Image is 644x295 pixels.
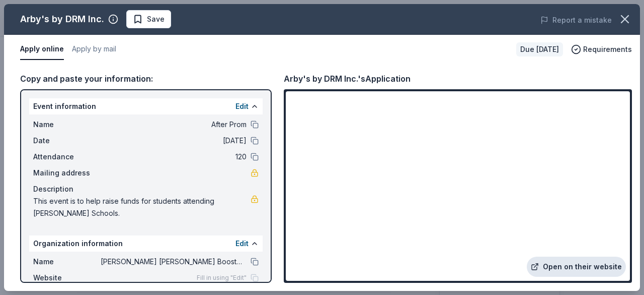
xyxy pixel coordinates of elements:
span: Attendance [33,151,101,163]
span: [DATE] [101,135,247,147]
span: This event is to help raise funds for students attending [PERSON_NAME] Schools. [33,195,251,219]
div: Arby's by DRM Inc.'s Application [284,72,411,85]
button: Edit [235,238,249,250]
button: Save [126,10,171,28]
span: Fill in using "Edit" [197,274,247,282]
button: Edit [235,100,249,112]
span: Save [147,13,165,25]
button: Apply by mail [72,39,116,60]
span: Requirements [583,43,632,55]
span: After Prom [101,119,247,131]
a: Open on their website [527,257,626,277]
div: Arby's by DRM Inc. [20,11,104,27]
button: Requirements [571,43,632,55]
span: Name [33,256,101,268]
div: Due [DATE] [516,42,563,56]
span: Name [33,119,101,131]
button: Apply online [20,39,64,60]
div: Copy and paste your information: [20,72,272,85]
span: Date [33,135,101,147]
span: Mailing address [33,167,101,179]
span: [PERSON_NAME] [PERSON_NAME] Booster Club [101,256,247,268]
div: Event information [29,98,263,114]
div: Description [33,183,259,195]
button: Report a mistake [540,14,612,26]
span: 120 [101,151,247,163]
span: Website [33,272,101,284]
div: Organization information [29,235,263,252]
